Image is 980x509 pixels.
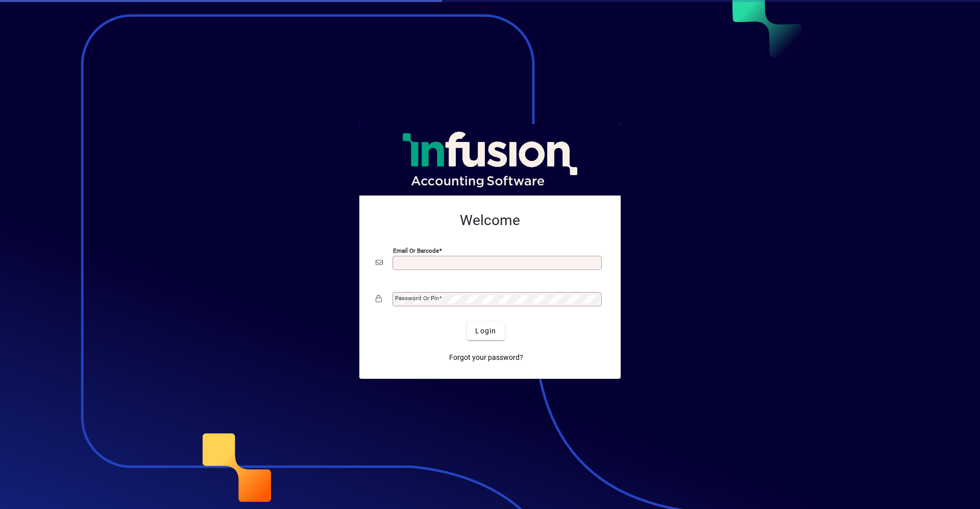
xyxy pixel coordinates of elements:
[445,348,527,367] a: Forgot your password?
[449,352,523,363] span: Forgot your password?
[475,326,496,336] span: Login
[395,295,439,302] mat-label: Password or Pin
[467,322,504,340] button: Login
[376,212,604,229] h2: Welcome
[393,247,439,254] mat-label: Email or Barcode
